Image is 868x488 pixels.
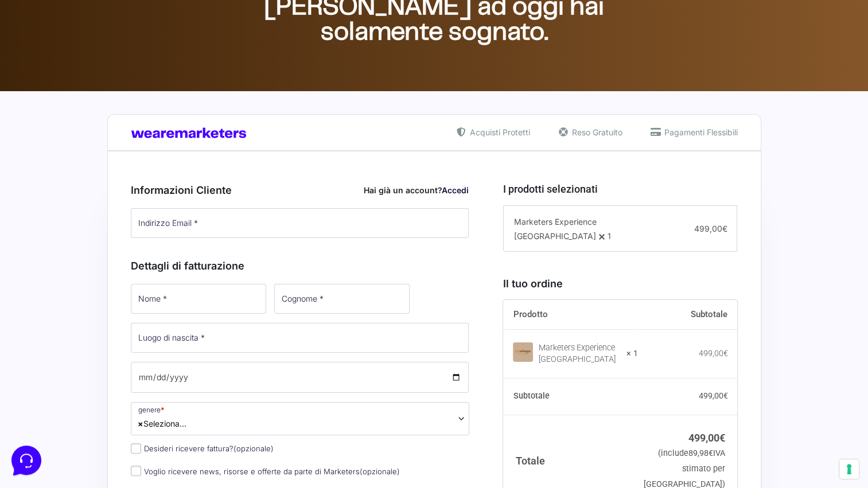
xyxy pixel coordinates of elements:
span: Pagamenti Flessibili [661,126,738,138]
h2: Ciao da Marketers 👋 [9,9,193,28]
p: Messaggi [99,384,130,395]
div: Hai già un account? [364,184,469,196]
span: Reso Gratuito [569,126,622,138]
div: Marketers Experience [GEOGRAPHIC_DATA] [539,342,619,365]
input: Luogo di nascita * [131,323,469,353]
span: × [138,417,143,430]
p: Aiuto [177,384,193,395]
h3: Dettagli di fatturazione [131,258,469,274]
bdi: 499,00 [698,349,727,358]
span: € [722,224,727,233]
input: Cognome * [274,284,410,314]
a: Accedi [442,185,469,195]
label: Voglio ricevere news, risorse e offerte da parte di Marketers [131,467,400,476]
input: Cerca un articolo... [26,167,188,178]
button: Le tue preferenze relative al consenso per le tecnologie di tracciamento [839,459,859,479]
span: Seleziona... [138,417,186,430]
input: Voglio ricevere news, risorse e offerte da parte di Marketers(opzionale) [131,466,141,476]
h3: Il tuo ordine [503,276,737,291]
th: Subtotale [638,300,738,330]
h3: Informazioni Cliente [131,182,469,198]
bdi: 499,00 [698,391,727,400]
bdi: 499,00 [688,432,725,444]
span: Marketers Experience [GEOGRAPHIC_DATA] [513,217,596,241]
button: Aiuto [150,368,220,395]
input: Nome * [131,284,266,314]
p: Home [34,384,54,395]
span: Le tue conversazioni [18,46,98,55]
th: Subtotale [503,378,638,415]
th: Prodotto [503,300,638,330]
strong: × 1 [626,348,638,360]
span: (opzionale) [233,444,274,453]
img: dark [37,64,60,87]
input: Indirizzo Email * [131,208,469,238]
img: Marketers Experience Village Roulette [513,342,533,362]
img: dark [55,64,78,87]
span: € [723,391,727,400]
label: Desideri ricevere fattura? [131,444,274,453]
span: € [709,448,713,458]
img: dark [18,64,41,87]
input: Desideri ricevere fattura?(opzionale) [131,443,141,454]
button: Inizia una conversazione [18,96,211,119]
span: Inizia una conversazione [75,103,169,112]
span: 89,98 [688,448,713,458]
span: € [723,349,727,358]
span: 499,00 [694,224,727,233]
span: Acquisti Protetti [467,126,530,138]
span: 1 [607,231,610,241]
button: Home [9,368,80,395]
span: Trova una risposta [18,142,89,151]
button: Messaggi [80,368,150,395]
h3: I prodotti selezionati [503,181,737,197]
a: Apri Centro Assistenza [122,142,211,151]
span: (opzionale) [360,467,400,476]
span: € [719,432,725,444]
span: Seleziona... [131,402,469,435]
iframe: Customerly Messenger Launcher [9,443,44,478]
